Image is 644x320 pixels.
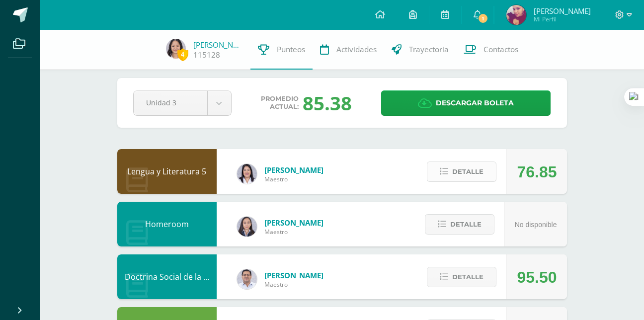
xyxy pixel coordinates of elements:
button: Detalle [427,267,496,287]
button: Detalle [427,161,496,182]
span: Detalle [452,268,483,286]
div: 76.85 [517,150,557,194]
div: Homeroom [117,202,217,246]
span: Unidad 3 [146,91,195,114]
a: Contactos [456,30,526,70]
span: No disponible [515,221,557,229]
span: Maestro [264,175,323,183]
img: a7ee6d70d80002b2e40dc5bf61ca7e6f.png [166,39,186,59]
span: Actividades [336,44,377,55]
span: [PERSON_NAME] [534,6,591,16]
span: Descargar boleta [436,91,514,115]
a: Trayectoria [384,30,456,70]
span: Maestro [264,228,323,236]
a: [PERSON_NAME] [193,40,243,50]
img: fd1196377973db38ffd7ffd912a4bf7e.png [237,164,257,184]
span: Detalle [452,162,483,181]
span: Trayectoria [409,44,449,55]
span: Contactos [483,44,518,55]
a: Actividades [313,30,384,70]
div: Doctrina Social de la Iglesia [117,254,217,299]
img: 15aaa72b904403ebb7ec886ca542c491.png [237,269,257,289]
span: Punteos [277,44,305,55]
span: 1 [478,13,488,24]
button: Detalle [425,214,494,235]
span: [PERSON_NAME] [264,270,323,280]
span: 4 [177,48,188,61]
a: 115128 [193,50,220,60]
div: Lengua y Literatura 5 [117,149,217,194]
span: Maestro [264,280,323,289]
span: Detalle [450,215,482,234]
a: Punteos [250,30,313,70]
span: [PERSON_NAME] [264,218,323,228]
img: 56fa8ae54895f260aaa680a71fb556c5.png [506,5,526,25]
span: Mi Perfil [534,15,591,23]
a: Unidad 3 [134,91,231,115]
img: 35694fb3d471466e11a043d39e0d13e5.png [237,217,257,237]
span: Promedio actual: [261,95,299,111]
span: [PERSON_NAME] [264,165,323,175]
div: 85.38 [303,90,352,116]
div: 95.50 [517,255,557,300]
a: Descargar boleta [381,90,551,116]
